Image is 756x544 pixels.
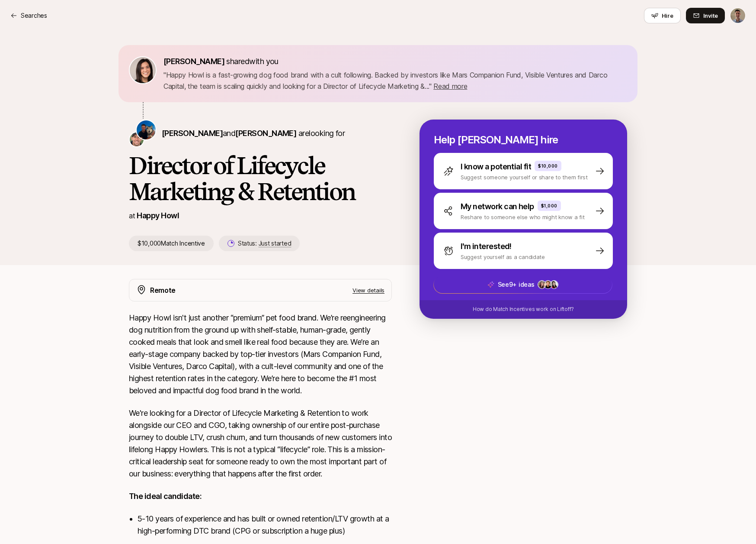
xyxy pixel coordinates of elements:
button: Hire [644,8,681,23]
p: My network can help [461,201,534,213]
span: Invite [703,11,718,20]
p: I know a potential fit [461,161,531,173]
p: View details [352,286,384,295]
img: Colin Buckley [137,120,156,139]
button: Ben Levinson [730,8,746,23]
p: $10,000 Match Incentive [129,236,214,251]
p: I'm interested! [461,240,512,253]
p: Remote [150,285,176,296]
p: are looking for [162,127,345,139]
p: See 9+ ideas [498,279,535,290]
p: Suggest someone yourself or share to them first [461,173,588,181]
p: How do Match Incentives work on Liftoff? [473,305,574,313]
span: [PERSON_NAME] [162,129,223,138]
span: with you [249,57,279,66]
li: 5-10 years of experience and has built or owned retention/LTV growth at a high-performing DTC bra... [138,513,392,537]
button: Invite [686,8,725,23]
p: $10,000 [538,162,558,169]
img: 71d7b91d_d7cb_43b4_a7ea_a9b2f2cc6e03.jpg [130,57,156,83]
span: Just started [259,240,292,247]
span: and [223,129,296,138]
h1: Director of Lifecycle Marketing & Retention [129,152,392,204]
img: c03d85c8_8f0e_4340_b841_8d7b684182bb.jpg [550,281,558,288]
p: Help [PERSON_NAME] hire [434,134,613,146]
p: " Happy Howl is a fast-growing dog food brand with a cult following. Backed by investors like Mar... [163,69,627,92]
p: Reshare to someone else who might know a fit [461,213,585,221]
span: Read more [433,82,467,91]
span: [PERSON_NAME] [163,57,224,66]
span: [PERSON_NAME] [235,129,296,138]
img: Josh Pierce [130,133,144,146]
img: a3489ee2_b486_4676_b05a_7dbc5fc9643c.jpg [538,281,546,288]
p: shared [163,55,282,68]
p: Suggest yourself as a candidate [461,253,545,261]
span: Hire [662,11,673,20]
p: $1,000 [541,202,557,209]
p: We're looking for a Director of Lifecycle Marketing & Retention to work alongside our CEO and CGO... [129,407,392,480]
p: Happy Howl isn't just another “premium” pet food brand. We’re reengineering dog nutrition from th... [129,312,392,397]
a: Happy Howl [137,211,179,220]
button: See9+ ideas [433,275,612,294]
p: at [129,210,135,221]
p: Searches [21,10,47,21]
strong: The ideal candidate: [129,492,202,501]
p: Status: [238,238,291,249]
img: 5b8ff4aa_1867_4940_a63f_be413d91594e.jpg [544,281,552,288]
img: Ben Levinson [730,8,745,23]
